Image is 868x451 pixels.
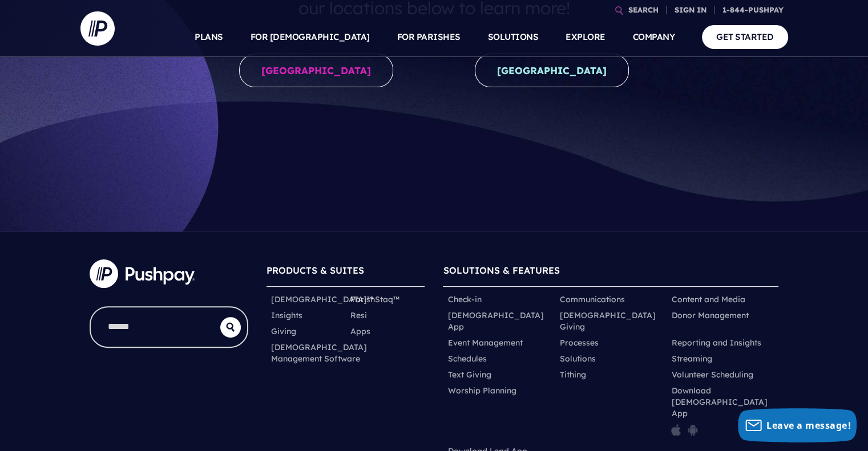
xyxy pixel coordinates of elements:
a: Check-in [447,294,481,305]
a: Content and Media [671,294,745,305]
a: Giving [271,326,296,337]
h6: SOLUTIONS & FEATURES [443,259,778,286]
span: Leave a message! [766,419,851,432]
a: FOR [DEMOGRAPHIC_DATA] [251,17,370,57]
a: Event Management [447,337,522,348]
a: Insights [271,310,302,321]
a: Solutions [559,353,595,364]
a: Communications [559,294,624,305]
a: COMPANY [633,17,675,57]
a: [DEMOGRAPHIC_DATA] Giving [559,310,662,332]
a: SOLUTIONS [488,17,539,57]
a: EXPLORE [566,17,605,57]
a: ParishStaq™ [350,294,399,305]
a: Tithing [559,369,586,380]
a: Reporting and Insights [671,337,761,348]
a: Apps [350,326,370,337]
a: Donor Management [671,310,748,321]
a: GET STARTED [702,25,788,48]
a: [GEOGRAPHIC_DATA] [475,54,629,87]
a: Worship Planning [447,385,516,396]
h6: PRODUCTS & SUITES [267,259,425,286]
li: Download [DEMOGRAPHIC_DATA] App [667,383,778,443]
button: Leave a message! [738,408,857,442]
a: Schedules [447,353,486,364]
a: [DEMOGRAPHIC_DATA] App [447,310,550,332]
a: PLANS [195,17,223,57]
a: Volunteer Scheduling [671,369,753,380]
a: [DEMOGRAPHIC_DATA] Management Software [271,342,367,364]
img: pp_icon_gplay.png [688,424,698,436]
a: Processes [559,337,598,348]
a: [GEOGRAPHIC_DATA] [239,54,393,87]
img: pp_icon_appstore.png [671,424,681,436]
a: [DEMOGRAPHIC_DATA]™ [271,294,373,305]
a: FOR PARISHES [397,17,461,57]
a: Text Giving [447,369,491,380]
a: Resi [350,310,366,321]
a: Streaming [671,353,712,364]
